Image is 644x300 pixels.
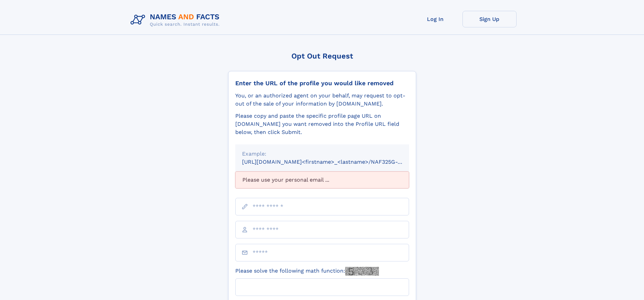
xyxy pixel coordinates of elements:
div: Example: [242,150,402,158]
div: Opt Out Request [228,52,416,60]
img: Logo Names and Facts [128,11,225,29]
div: Please copy and paste the specific profile page URL on [DOMAIN_NAME] you want removed into the Pr... [235,112,409,136]
div: Enter the URL of the profile you would like removed [235,79,409,87]
a: Sign Up [462,11,517,27]
small: [URL][DOMAIN_NAME]<firstname>_<lastname>/NAF325G-xxxxxxxx [242,159,422,165]
label: Please solve the following math function: [235,267,379,276]
div: Please use your personal email ... [235,171,409,188]
div: You, or an authorized agent on your behalf, may request to opt-out of the sale of your informatio... [235,92,409,108]
a: Log In [408,11,462,27]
